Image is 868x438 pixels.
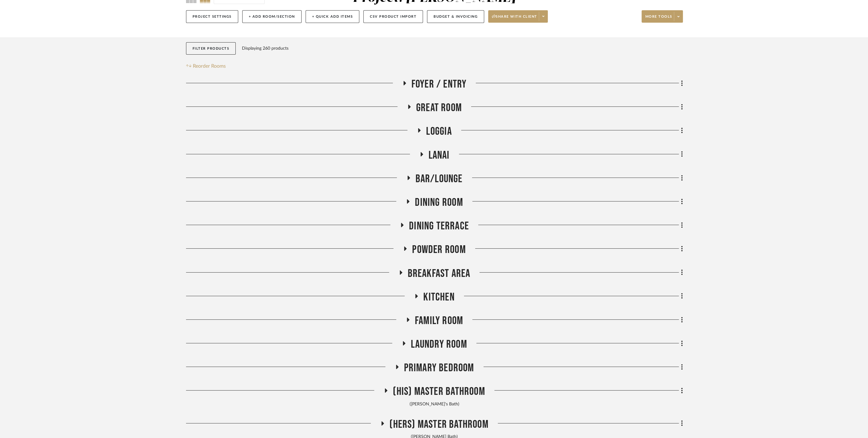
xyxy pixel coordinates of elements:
[306,10,360,23] button: + Quick Add Items
[411,338,467,351] span: Laundry Room
[415,196,463,209] span: Dining Room
[429,149,450,162] span: Lanai
[412,243,466,256] span: Powder Room
[389,418,488,431] span: (Hers) Master Bathroom
[186,401,683,408] div: ([PERSON_NAME]'s Bath)
[409,219,469,233] span: Dining Terrace
[416,101,462,115] span: Great Room
[186,10,238,23] button: Project Settings
[186,42,236,55] button: Filter Products
[416,172,463,186] span: Bar/Lounge
[642,10,683,23] button: More tools
[411,78,467,91] span: Foyer / Entry
[415,314,463,327] span: Family Room
[408,267,470,280] span: Breakfast Area
[492,14,537,24] span: Share with client
[193,62,226,70] span: Reorder Rooms
[242,42,289,55] div: Displaying 260 products
[393,385,485,398] span: (His) Master Bathroom
[242,10,302,23] button: + Add Room/Section
[423,291,454,304] span: Kitchen
[645,14,672,24] span: More tools
[186,62,226,70] button: Reorder Rooms
[426,125,452,138] span: Loggia
[427,10,484,23] button: Budget & Invoicing
[363,10,423,23] button: CSV Product Import
[404,361,474,375] span: Primary Bedroom
[488,10,548,23] button: Share with client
